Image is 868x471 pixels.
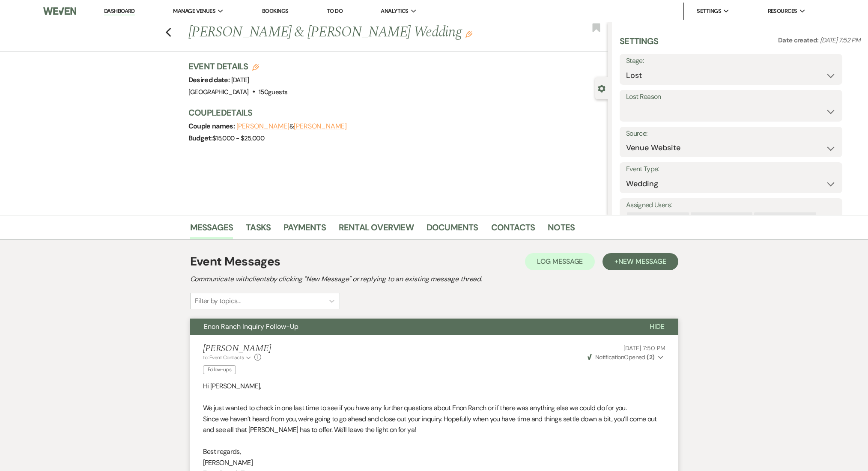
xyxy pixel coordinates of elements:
img: Weven Logo [43,2,76,20]
button: [PERSON_NAME] [236,123,289,130]
a: Documents [427,221,478,239]
span: Analytics [381,7,408,15]
div: [PERSON_NAME] [627,212,680,225]
h3: Settings [620,35,659,54]
span: Budget: [188,134,213,143]
p: Since we haven’t heard from you, we're going to go ahead and close out your inquiry. Hopefully wh... [203,414,665,435]
a: Notes [548,221,575,239]
span: Date created: [778,36,820,45]
span: [DATE] 7:50 PM [623,344,665,352]
p: Hi [PERSON_NAME], [203,381,665,392]
span: Manage Venues [173,7,215,15]
h1: [PERSON_NAME] & [PERSON_NAME] Wedding [188,22,521,43]
span: New Message [618,257,666,266]
span: 150 guests [259,88,287,96]
label: Event Type: [626,163,836,176]
h5: [PERSON_NAME] [203,343,271,354]
p: We just wanted to check in one last time to see if you have any further questions about Enon Ranc... [203,402,665,414]
a: Contacts [491,221,535,239]
h1: Event Messages [190,253,280,271]
button: Edit [465,30,472,38]
a: Dashboard [104,7,135,15]
button: NotificationOpened (2) [586,353,665,362]
label: Source: [626,128,836,140]
a: To Do [327,7,343,15]
a: Tasks [246,221,271,239]
a: Bookings [262,7,289,15]
a: Messages [190,221,233,239]
span: [DATE] 7:52 PM [820,36,860,45]
span: [GEOGRAPHIC_DATA] [188,88,249,96]
button: Enon Ranch Inquiry Follow-Up [190,319,636,335]
p: [PERSON_NAME] [203,457,665,468]
strong: ( 2 ) [647,353,654,361]
span: Desired date: [188,75,231,84]
div: [PERSON_NAME] [691,212,743,225]
button: to: Event Contacts [203,354,252,361]
h2: Communicate with clients by clicking "New Message" or replying to an existing message thread. [190,274,678,284]
span: Resources [768,7,797,15]
span: Follow-ups [203,365,236,374]
span: Couple names: [188,122,236,131]
h3: Couple Details [188,107,599,119]
div: [PERSON_NAME] [754,212,807,225]
button: +New Message [603,253,678,270]
label: Assigned Users: [626,199,836,212]
span: Log Message [537,257,583,266]
p: Best regards, [203,446,665,457]
button: Hide [636,319,678,335]
label: Lost Reason [626,91,836,103]
span: Settings [697,7,721,15]
div: Filter by topics... [195,296,241,306]
span: Opened [588,353,655,361]
span: [DATE] [231,76,249,84]
button: [PERSON_NAME] [294,123,347,130]
a: Payments [283,221,326,239]
span: Hide [650,322,665,331]
button: Log Message [525,253,595,270]
button: Close lead details [598,84,606,92]
label: Stage: [626,55,836,67]
a: Rental Overview [339,221,414,239]
span: $15,000 - $25,000 [212,134,264,143]
span: & [236,122,347,131]
span: to: Event Contacts [203,354,244,361]
h3: Event Details [188,60,288,72]
span: Notification [595,353,624,361]
span: Enon Ranch Inquiry Follow-Up [204,322,298,331]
